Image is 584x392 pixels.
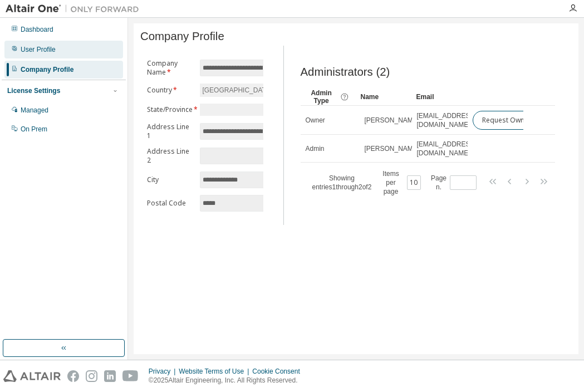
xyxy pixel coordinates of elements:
[147,59,193,77] label: Company Name
[122,370,139,382] img: youtube.svg
[306,116,325,125] span: Owner
[252,367,306,376] div: Cookie Consent
[6,3,145,14] img: Altair One
[179,367,252,376] div: Website Terms of Use
[21,25,53,34] div: Dashboard
[21,65,73,74] div: Company Profile
[361,88,408,106] div: Name
[147,105,193,114] label: State/Province
[149,376,307,385] p: © 2025 Altair Engineering, Inc. All Rights Reserved.
[200,84,273,96] div: [GEOGRAPHIC_DATA]
[147,147,193,165] label: Address Line 2
[417,140,477,158] span: [EMAIL_ADDRESS][DOMAIN_NAME]
[21,106,48,115] div: Managed
[21,45,56,54] div: User Profile
[431,174,477,192] span: Page n.
[416,88,463,106] div: Email
[147,122,193,140] label: Address Line 1
[104,370,116,382] img: linkedin.svg
[378,169,421,196] span: Items per page
[312,174,372,191] span: Showing entries 1 through 2 of 2
[147,175,193,184] label: City
[67,370,79,382] img: facebook.svg
[365,144,420,153] span: [PERSON_NAME]
[365,116,420,125] span: [PERSON_NAME]
[305,89,338,105] span: Admin Type
[306,144,325,153] span: Admin
[86,370,97,382] img: instagram.svg
[417,111,477,129] span: [EMAIL_ADDRESS][DOMAIN_NAME]
[473,111,567,130] button: Request Owner Change
[410,178,418,187] button: 10
[200,84,275,97] div: [GEOGRAPHIC_DATA]
[21,125,47,134] div: On Prem
[149,367,179,376] div: Privacy
[7,86,60,95] div: License Settings
[301,66,390,79] span: Administrators (2)
[3,370,61,382] img: altair_logo.svg
[140,30,224,43] span: Company Profile
[147,86,193,95] label: Country
[147,199,193,208] label: Postal Code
